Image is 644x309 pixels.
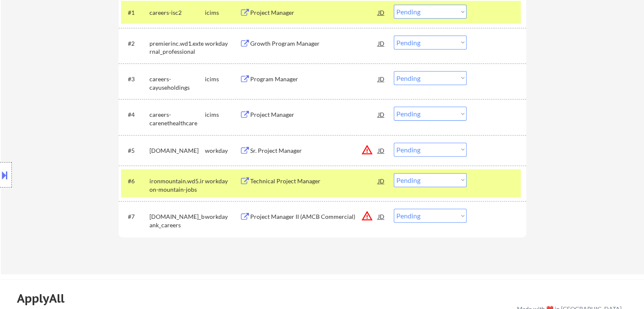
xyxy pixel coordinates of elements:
[17,291,74,306] div: ApplyAll
[149,75,205,91] div: careers-cayuseholdings
[149,177,205,193] div: ironmountain.wd5.iron-mountain-jobs
[361,210,373,222] button: warning_amber
[377,173,386,188] div: JD
[377,36,386,51] div: JD
[377,107,386,122] div: JD
[149,212,205,229] div: [DOMAIN_NAME]_bank_careers
[250,146,378,155] div: Sr. Project Manager
[250,75,378,83] div: Program Manager
[149,146,205,155] div: [DOMAIN_NAME]
[205,8,240,17] div: icims
[250,8,378,17] div: Project Manager
[250,177,378,185] div: Technical Project Manager
[149,8,205,17] div: careers-isc2
[128,8,143,17] div: #1
[250,39,378,48] div: Growth Program Manager
[205,39,240,48] div: workday
[377,143,386,158] div: JD
[128,39,143,48] div: #2
[250,212,378,221] div: Project Manager II (AMCB Commercial)
[205,212,240,221] div: workday
[205,146,240,155] div: workday
[205,75,240,83] div: icims
[250,110,378,119] div: Project Manager
[205,177,240,185] div: workday
[377,209,386,224] div: JD
[205,110,240,119] div: icims
[149,39,205,56] div: premierinc.wd1.external_professional
[361,144,373,156] button: warning_amber
[149,110,205,127] div: careers-carenethealthcare
[377,71,386,86] div: JD
[377,5,386,20] div: JD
